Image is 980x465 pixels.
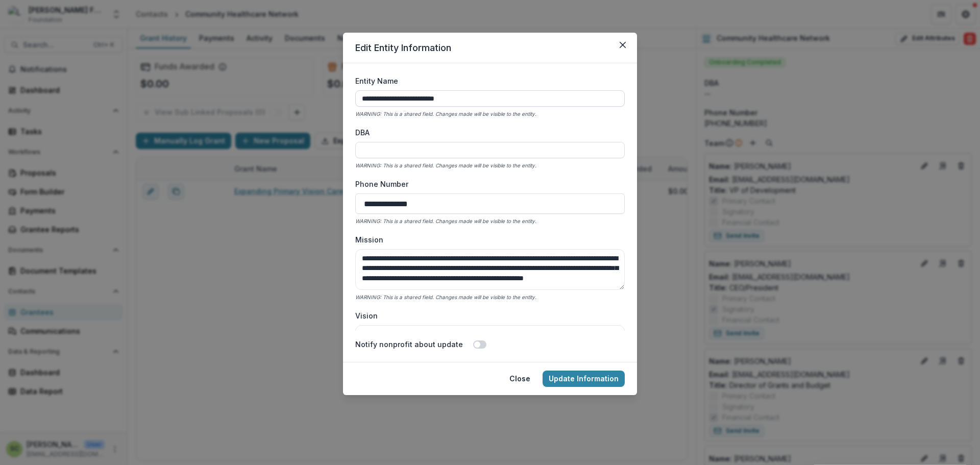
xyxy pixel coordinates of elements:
[355,111,536,117] i: WARNING: This is a shared field. Changes made will be visible to the entity.
[543,371,625,387] button: Update Information
[355,234,619,245] label: Mission
[343,33,637,63] header: Edit Entity Information
[355,310,619,321] label: Vision
[355,162,536,168] i: WARNING: This is a shared field. Changes made will be visible to the entity.
[355,218,536,224] i: WARNING: This is a shared field. Changes made will be visible to the entity.
[355,127,619,138] label: DBA
[615,37,631,53] button: Close
[355,76,619,86] label: Entity Name
[355,294,536,300] i: WARNING: This is a shared field. Changes made will be visible to the entity.
[503,371,536,387] button: Close
[355,339,463,350] label: Notify nonprofit about update
[355,179,619,189] label: Phone Number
